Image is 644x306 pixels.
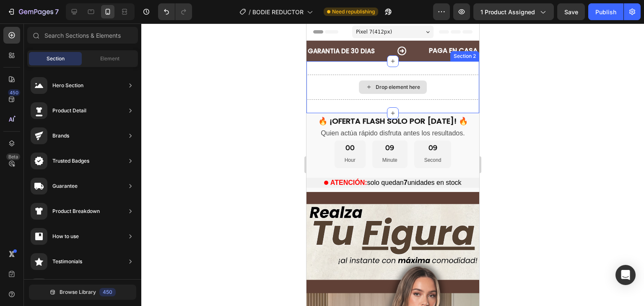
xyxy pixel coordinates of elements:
[55,7,59,17] p: 7
[29,285,136,300] button: Browse Library450
[52,257,82,266] div: Testimonials
[158,3,192,20] div: Undo/Redo
[52,232,79,241] div: How to use
[52,81,83,90] div: Hero Section
[480,8,535,16] span: 1 product assigned
[473,3,554,20] button: 1 product assigned
[252,8,304,16] span: BODIE REDUCTOR
[100,55,119,62] span: Element
[52,106,86,115] div: Product Detail
[27,27,138,44] input: Search Sections & Elements
[52,207,100,215] div: Product Breakdown
[6,153,20,160] div: Beta
[47,55,65,62] span: Section
[557,3,585,20] button: Save
[564,8,578,16] span: Save
[615,265,636,285] div: Open Intercom Messenger
[588,3,623,20] button: Publish
[332,8,375,16] span: Need republishing
[60,288,96,296] span: Browse Library
[52,182,78,190] div: Guarantee
[99,288,116,296] div: 450
[3,3,62,20] button: 7
[306,23,479,306] iframe: Design area
[595,8,616,16] div: Publish
[52,157,89,165] div: Trusted Badges
[8,89,20,96] div: 450
[249,8,251,16] span: /
[52,132,69,140] div: Brands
